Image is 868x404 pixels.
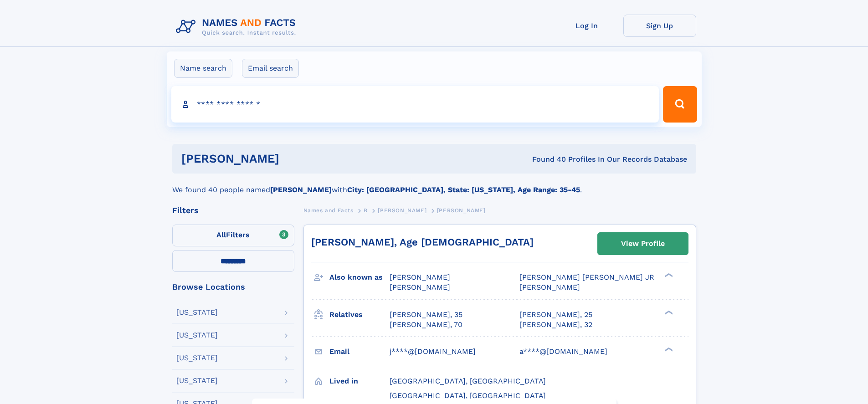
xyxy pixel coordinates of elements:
[390,320,462,330] a: [PERSON_NAME], 70
[378,205,426,216] a: [PERSON_NAME]
[550,15,623,37] a: Log In
[176,309,218,316] div: [US_STATE]
[390,377,546,385] span: [GEOGRAPHIC_DATA], [GEOGRAPHIC_DATA]
[176,377,218,384] div: [US_STATE]
[242,59,299,78] label: Email search
[171,86,659,123] input: search input
[364,207,368,214] span: B
[390,391,546,400] span: [GEOGRAPHIC_DATA], [GEOGRAPHIC_DATA]
[172,225,294,246] label: Filters
[621,233,665,254] div: View Profile
[663,309,673,315] div: ❯
[172,174,696,195] div: We found 40 people named with .
[519,283,580,291] span: [PERSON_NAME]
[598,233,688,255] a: View Profile
[623,15,696,37] a: Sign Up
[390,283,450,291] span: [PERSON_NAME]
[390,310,462,320] a: [PERSON_NAME], 35
[406,154,687,164] div: Found 40 Profiles In Our Records Database
[311,236,534,248] a: [PERSON_NAME], Age [DEMOGRAPHIC_DATA]
[172,15,303,39] img: Logo Names and Facts
[329,344,390,359] h3: Email
[303,205,354,216] a: Names and Facts
[364,205,368,216] a: B
[329,307,390,322] h3: Relatives
[378,207,426,214] span: [PERSON_NAME]
[329,270,390,285] h3: Also known as
[663,272,673,278] div: ❯
[663,86,697,123] button: Search Button
[176,354,218,362] div: [US_STATE]
[174,59,232,78] label: Name search
[347,185,580,194] b: City: [GEOGRAPHIC_DATA], State: [US_STATE], Age Range: 35-45
[437,207,486,214] span: [PERSON_NAME]
[519,310,592,320] a: [PERSON_NAME], 25
[172,206,294,215] div: Filters
[663,346,673,352] div: ❯
[519,273,654,281] span: [PERSON_NAME] [PERSON_NAME] JR
[270,185,332,194] b: [PERSON_NAME]
[181,153,406,164] h1: [PERSON_NAME]
[329,373,390,389] h3: Lived in
[390,273,450,281] span: [PERSON_NAME]
[172,283,294,291] div: Browse Locations
[216,230,226,239] span: All
[519,320,592,330] a: [PERSON_NAME], 32
[176,332,218,339] div: [US_STATE]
